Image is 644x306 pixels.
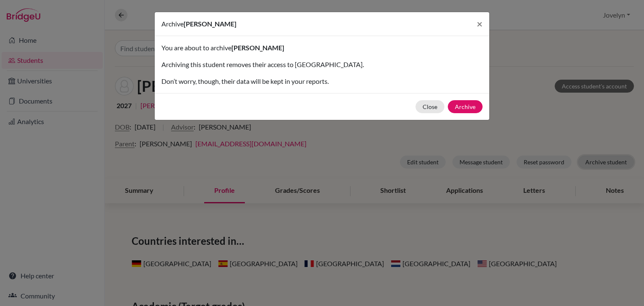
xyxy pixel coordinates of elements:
[448,100,483,113] button: Archive
[161,60,483,70] p: Archiving this student removes their access to [GEOGRAPHIC_DATA].
[161,76,483,86] p: Don’t worry, though, their data will be kept in your reports.
[415,100,444,113] button: Close
[470,12,489,36] button: Close
[231,44,284,52] span: [PERSON_NAME]
[161,43,483,53] p: You are about to archive
[477,18,483,30] span: ×
[184,20,236,28] span: [PERSON_NAME]
[161,20,184,28] span: Archive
